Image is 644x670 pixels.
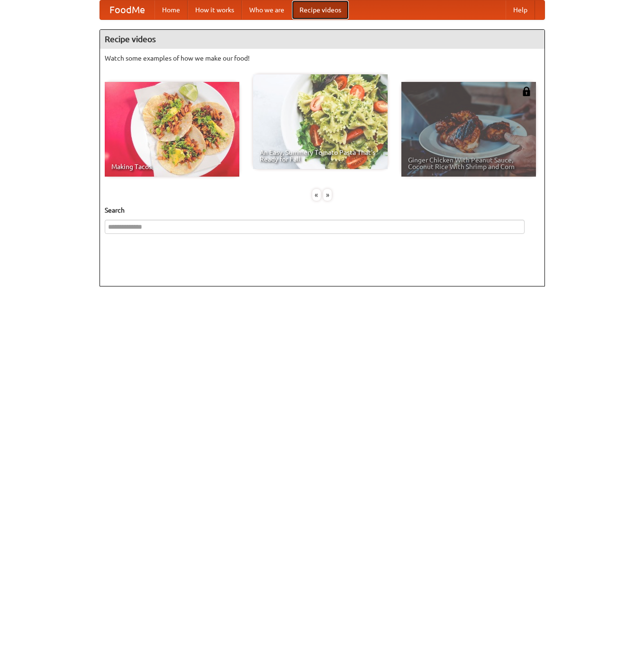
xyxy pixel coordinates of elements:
a: Who we are [242,0,292,19]
a: FoodMe [100,0,154,19]
a: Making Tacos [105,82,239,177]
a: Help [506,0,535,19]
a: Recipe videos [292,0,349,19]
div: » [323,189,332,201]
div: « [312,189,321,201]
span: An Easy, Summery Tomato Pasta That's Ready for Fall [260,149,381,162]
a: An Easy, Summery Tomato Pasta That's Ready for Fall [253,74,388,169]
a: Home [154,0,188,19]
p: Watch some examples of how we make our food! [105,54,540,63]
h5: Search [105,205,540,215]
img: 483408.png [522,87,531,96]
h4: Recipe videos [100,30,544,49]
a: How it works [188,0,242,19]
span: Making Tacos [111,163,233,170]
